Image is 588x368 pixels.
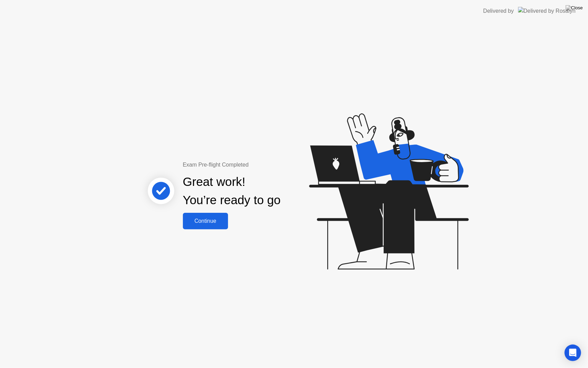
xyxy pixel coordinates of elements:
[565,345,581,361] div: Open Intercom Messenger
[566,5,583,11] img: Close
[183,213,228,229] button: Continue
[183,173,281,209] div: Great work! You’re ready to go
[183,161,325,169] div: Exam Pre-flight Completed
[185,218,226,224] div: Continue
[483,7,514,15] div: Delivered by
[518,7,576,15] img: Delivered by Rosalyn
